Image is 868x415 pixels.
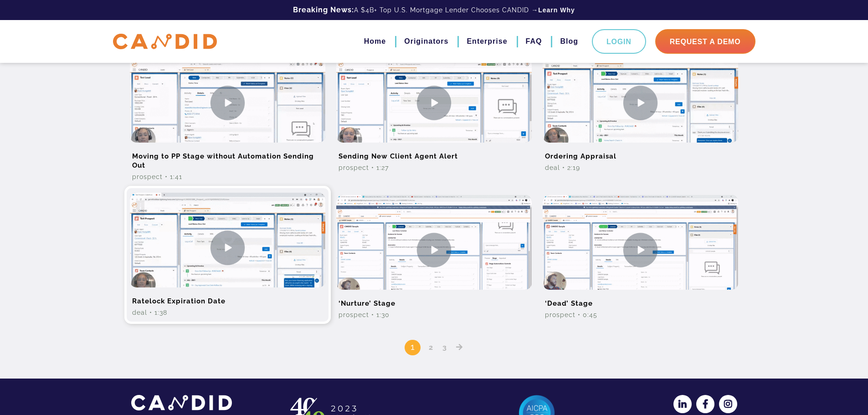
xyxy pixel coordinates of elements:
span: 1 [405,340,421,355]
h2: Ordering Appraisal [543,143,738,163]
img: Ratelock Expiration Date Video [130,193,325,302]
img: Sending New Client Agent Alert Video [336,48,532,158]
img: CANDID APP [131,395,232,410]
div: Prospect • 1:27 [336,163,532,172]
a: 2 [426,343,437,352]
div: Deal • 1:38 [130,308,325,317]
div: Prospect • 0:45 [543,310,738,319]
a: Blog [560,34,578,49]
img: Ordering Appraisal Video [543,48,738,158]
h2: Ratelock Expiration Date [130,287,325,308]
div: Deal • 2:19 [543,163,738,172]
h2: Moving to PP Stage without Automation Sending Out [130,143,325,172]
a: Login [592,29,646,54]
nav: Posts pagination [124,326,744,356]
img: ‘Nurture’ Stage Video [336,195,532,305]
a: Originators [404,34,448,49]
img: CANDID APP [113,34,217,50]
a: Request A Demo [655,29,755,54]
a: Home [364,34,386,49]
h2: ‘Nurture’ Stage [336,290,532,310]
a: Enterprise [467,34,507,49]
a: 3 [439,343,450,352]
div: Prospect • 1:30 [336,310,532,319]
a: Learn Why [538,5,575,15]
a: FAQ [526,34,542,49]
img: Moving to PP Stage without Automation Sending Out Video [130,48,325,158]
b: Breaking News: [293,5,354,14]
img: ‘Dead’ Stage Video [543,195,738,305]
h2: ‘Dead’ Stage [543,290,738,310]
h2: Sending New Client Agent Alert [336,143,532,163]
div: Prospect • 1:41 [130,172,325,181]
